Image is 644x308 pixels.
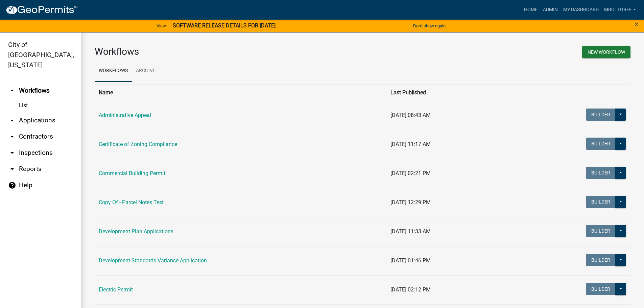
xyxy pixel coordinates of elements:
i: arrow_drop_down [8,165,16,173]
button: New Workflow [582,46,630,58]
i: arrow_drop_up [8,87,16,95]
i: arrow_drop_down [8,149,16,157]
button: Builder [586,225,616,237]
button: Don't show again [410,20,448,31]
a: Copy Of - Parcel Notes Test [99,199,164,206]
strong: SOFTWARE RELEASE DETAILS FOR [DATE] [173,22,276,29]
a: View [154,20,169,31]
i: arrow_drop_down [8,133,16,141]
i: help [8,181,16,189]
a: Certificate of Zoning Compliance [99,141,177,147]
a: Admin [540,3,560,16]
a: Development Plan Applications [99,228,173,235]
i: arrow_drop_down [8,116,16,124]
a: Electric Permit [99,286,133,293]
a: Administrative Appeal [99,112,151,118]
button: Builder [586,254,616,266]
h3: Workflows [95,46,358,57]
th: Name [95,84,386,101]
span: [DATE] 02:21 PM [390,170,431,176]
a: Development Standards Variance Application [99,257,207,264]
span: [DATE] 02:12 PM [390,286,431,293]
a: Archive [132,60,160,82]
button: Builder [586,109,616,121]
span: [DATE] 01:46 PM [390,257,431,264]
a: Workflows [95,60,132,82]
span: [DATE] 11:17 AM [390,141,431,147]
a: Commercial Building Permit [99,170,165,176]
a: My Dashboard [560,3,601,16]
button: Builder [586,196,616,208]
button: Builder [586,138,616,150]
span: [DATE] 11:33 AM [390,228,431,235]
button: Builder [586,283,616,295]
span: × [635,20,639,29]
span: [DATE] 12:29 PM [390,199,431,206]
button: Close [635,20,639,28]
button: Builder [586,167,616,179]
span: [DATE] 08:43 AM [390,112,431,118]
th: Last Published [386,84,508,101]
a: Home [521,3,540,16]
a: Mbottorff [601,3,639,16]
